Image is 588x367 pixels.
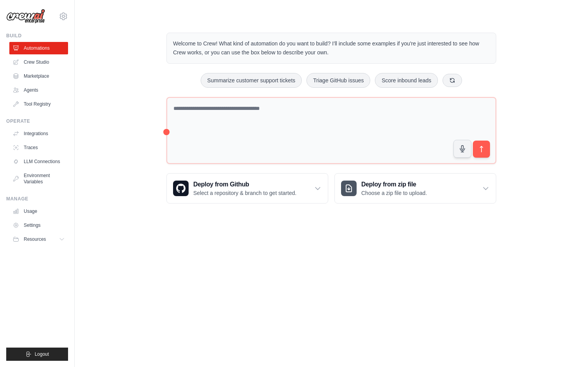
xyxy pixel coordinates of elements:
[9,205,68,217] a: Usage
[361,180,427,189] h3: Deploy from zip file
[9,169,68,188] a: Environment Variables
[375,73,438,88] button: Score inbound leads
[193,180,296,189] h3: Deploy from Github
[9,42,68,54] a: Automations
[6,33,68,39] div: Build
[9,84,68,96] a: Agents
[9,219,68,231] a: Settings
[6,196,68,202] div: Manage
[6,9,45,24] img: Logo
[173,39,490,57] p: Welcome to Crew! What kind of automation do you want to build? I'll include some examples if you'...
[9,98,68,110] a: Tool Registry
[9,141,68,154] a: Traces
[9,127,68,140] a: Integrations
[9,233,68,245] button: Resources
[35,351,49,357] span: Logout
[24,236,46,242] span: Resources
[9,155,68,168] a: LLM Connections
[9,70,68,82] a: Marketplace
[306,73,370,88] button: Triage GitHub issues
[6,348,68,361] button: Logout
[6,118,68,124] div: Operate
[193,189,296,197] p: Select a repository & branch to get started.
[201,73,302,88] button: Summarize customer support tickets
[9,56,68,68] a: Crew Studio
[361,189,427,197] p: Choose a zip file to upload.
